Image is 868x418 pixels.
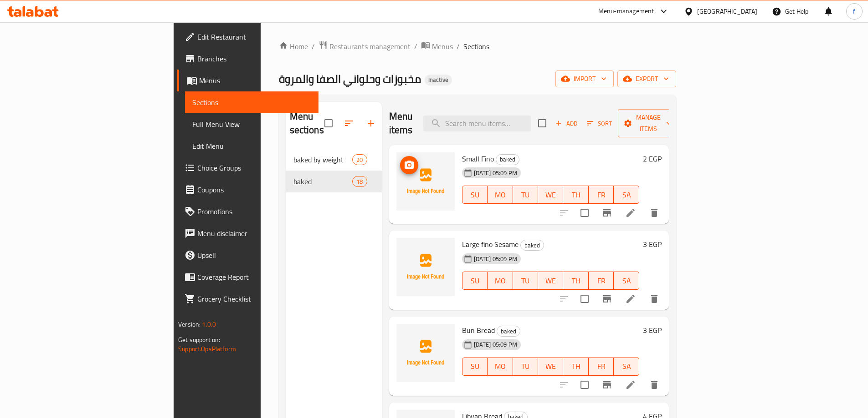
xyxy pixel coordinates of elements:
button: export [617,71,676,87]
span: FR [592,188,610,201]
a: Edit Restaurant [177,26,318,48]
span: [DATE] 05:09 PM [470,340,521,349]
span: 1.0.0 [202,318,216,330]
span: Select all sections [319,114,338,133]
span: Grocery Checklist [197,293,311,304]
a: Coverage Report [177,266,318,288]
button: delete [643,202,665,224]
span: SA [617,188,635,201]
span: TU [517,188,534,201]
span: baked [496,154,519,165]
div: baked [497,326,520,337]
button: MO [488,272,513,290]
span: baked by weight [293,154,353,165]
button: SA [614,186,639,204]
button: WE [538,186,563,204]
div: items [352,154,367,165]
span: TU [517,274,534,287]
a: Promotions [177,201,318,222]
span: FR [592,274,610,287]
span: Sort [587,118,612,129]
button: MO [488,186,513,204]
a: Choice Groups [177,157,318,179]
span: MO [491,274,509,287]
span: FR [592,360,610,373]
span: مخبوزات وحلواني الصفا والمروة [279,69,421,89]
div: Menu-management [598,6,654,17]
span: 18 [353,177,366,186]
span: Version: [178,318,200,330]
button: Sort [585,116,614,131]
button: SU [462,272,488,290]
span: Upsell [197,250,311,261]
h6: 2 EGP [643,152,662,165]
span: Choice Groups [197,162,311,173]
span: WE [542,188,560,201]
a: Support.OpsPlatform [178,343,236,355]
span: SA [617,274,635,287]
button: SU [462,358,488,376]
img: Small Fino [396,152,455,211]
button: SA [614,358,639,376]
span: Edit Menu [192,141,311,151]
button: Manage items [618,109,679,137]
span: baked [293,176,353,187]
span: Full Menu View [192,119,311,130]
button: TU [513,272,538,290]
span: Branches [197,53,311,64]
span: Menus [199,75,311,86]
li: / [414,41,417,52]
span: export [625,73,669,85]
span: Restaurants management [329,41,411,52]
span: Small Fino [462,152,494,166]
button: TH [563,358,588,376]
span: Sort sections [338,112,360,134]
div: Inactive [425,75,452,86]
span: WE [542,274,560,287]
span: SU [466,360,484,373]
span: SU [466,188,484,201]
span: Sections [463,41,489,52]
button: TU [513,186,538,204]
div: baked18 [286,171,382,192]
button: delete [643,374,665,396]
span: MO [491,360,509,373]
a: Menu disclaimer [177,222,318,244]
a: Menus [421,40,453,52]
span: MO [491,188,509,201]
a: Edit menu item [625,207,636,218]
span: Sections [192,97,311,108]
a: Restaurants management [318,40,411,52]
button: MO [488,358,513,376]
button: SU [462,186,488,204]
span: TH [567,360,585,373]
span: Select to update [575,289,594,308]
h2: Menu items [389,110,413,137]
button: FR [589,272,614,290]
span: Coupons [197,184,311,195]
span: Manage items [625,112,672,135]
span: SU [466,274,484,287]
span: baked [521,240,544,251]
span: Add [554,118,579,129]
a: Coupons [177,179,318,201]
span: Get support on: [178,334,220,346]
button: import [555,71,614,87]
button: SA [614,272,639,290]
a: Full Menu View [185,113,318,135]
span: TU [517,360,534,373]
span: [DATE] 05:09 PM [470,169,521,177]
a: Grocery Checklist [177,288,318,310]
span: Sort items [581,116,618,131]
a: Branches [177,48,318,70]
button: Branch-specific-item [596,202,618,224]
h6: 3 EGP [643,324,662,337]
span: 20 [353,156,366,164]
span: Menu disclaimer [197,228,311,239]
span: TH [567,274,585,287]
span: Promotions [197,206,311,217]
button: Branch-specific-item [596,374,618,396]
a: Sections [185,91,318,113]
